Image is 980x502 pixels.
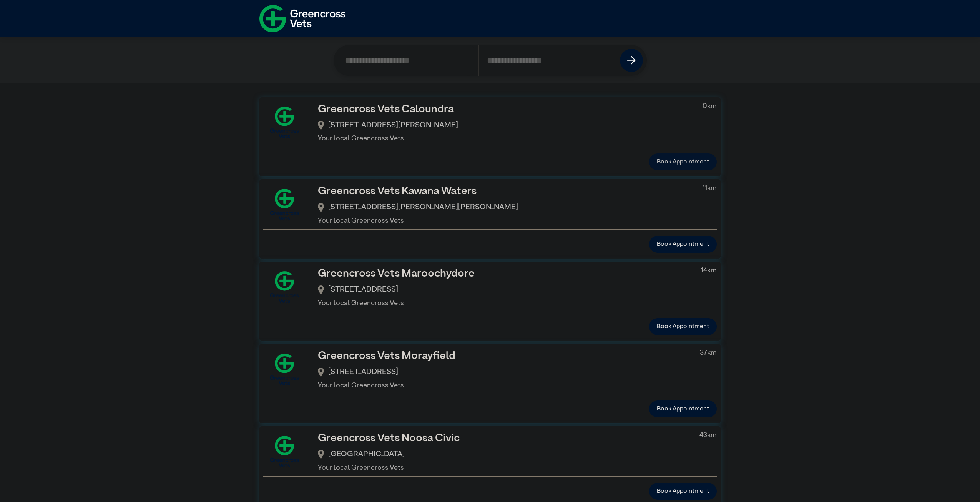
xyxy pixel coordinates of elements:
img: f-logo [259,2,345,35]
p: Your local Greencross Vets [318,298,689,309]
input: Search by Postcode [478,45,620,76]
button: Book Appointment [649,400,717,417]
p: 0 km [703,101,717,112]
div: [STREET_ADDRESS] [318,364,688,380]
p: Your local Greencross Vets [318,133,690,144]
div: [GEOGRAPHIC_DATA] [318,446,687,463]
div: [STREET_ADDRESS][PERSON_NAME] [318,117,690,134]
p: 37 km [700,348,717,358]
h3: Greencross Vets Kawana Waters [318,183,690,199]
img: icon-right [627,56,636,65]
img: GX-Square.png [263,430,306,473]
div: [STREET_ADDRESS] [318,282,689,298]
h3: Greencross Vets Morayfield [318,348,688,364]
img: GX-Square.png [263,348,306,390]
img: GX-Square.png [263,101,306,143]
p: 11 km [703,183,717,193]
h3: Greencross Vets Maroochydore [318,265,689,282]
button: Book Appointment [649,153,717,170]
p: Your local Greencross Vets [318,463,687,473]
p: Your local Greencross Vets [318,216,690,226]
div: [STREET_ADDRESS][PERSON_NAME][PERSON_NAME] [318,199,690,216]
h3: Greencross Vets Caloundra [318,101,690,117]
button: Book Appointment [649,483,717,500]
button: Book Appointment [649,236,717,253]
img: GX-Square.png [263,183,306,226]
button: Book Appointment [649,318,717,335]
input: Search by Clinic Name [337,45,479,76]
p: 43 km [699,430,717,440]
img: GX-Square.png [263,266,306,308]
p: Your local Greencross Vets [318,380,688,391]
p: 14 km [701,265,717,276]
h3: Greencross Vets Noosa Civic [318,430,687,446]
